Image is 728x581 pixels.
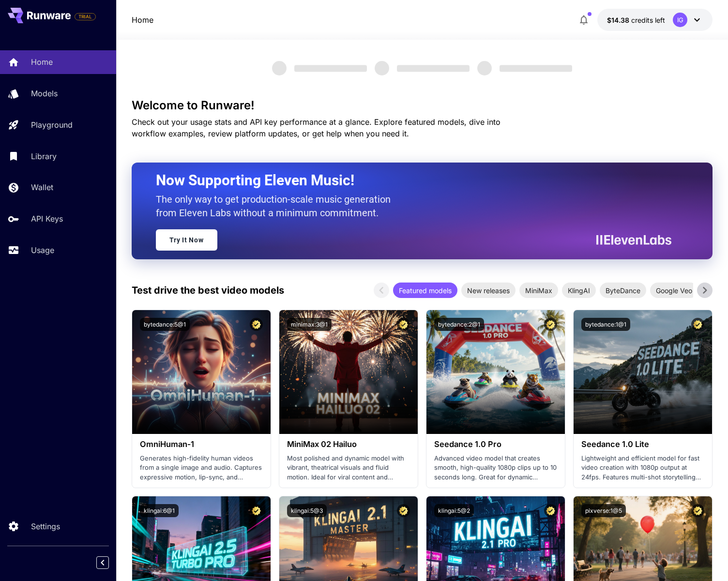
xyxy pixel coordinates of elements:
div: MiniMax [519,283,558,298]
div: Collapse sidebar [104,554,116,571]
div: $14.38326 [607,15,665,25]
p: Home [31,56,53,68]
button: Certified Model – Vetted for best performance and includes a commercial license. [544,318,557,331]
span: Google Veo [650,285,698,296]
p: Most polished and dynamic model with vibrant, theatrical visuals and fluid motion. Ideal for vira... [287,454,410,482]
button: Certified Model – Vetted for best performance and includes a commercial license. [397,318,410,331]
h2: Now Supporting Eleven Music! [156,171,665,190]
div: KlingAI [562,283,596,298]
span: Check out your usage stats and API key performance at a glance. Explore featured models, dive int... [132,117,500,138]
div: Featured models [393,283,457,298]
button: Certified Model – Vetted for best performance and includes a commercial license. [250,504,263,517]
span: KlingAI [562,285,596,296]
p: The only way to get production-scale music generation from Eleven Labs without a minimum commitment. [156,193,398,220]
button: klingai:5@3 [287,504,327,517]
p: Generates high-fidelity human videos from a single image and audio. Captures expressive motion, l... [140,454,263,482]
button: Certified Model – Vetted for best performance and includes a commercial license. [691,318,704,331]
h3: Seedance 1.0 Pro [434,440,557,449]
a: Try It Now [156,229,217,251]
span: New releases [461,285,516,296]
span: $14.38 [607,16,631,24]
span: Add your payment card to enable full platform functionality. [75,11,96,22]
p: Test drive the best video models [132,283,284,298]
button: Certified Model – Vetted for best performance and includes a commercial license. [250,318,263,331]
img: alt [574,310,712,434]
span: MiniMax [519,285,558,296]
span: credits left [631,16,665,24]
p: Lightweight and efficient model for fast video creation with 1080p output at 24fps. Features mult... [581,454,704,482]
h3: MiniMax 02 Hailuo [287,440,410,449]
button: Collapse sidebar [96,556,109,569]
button: bytedance:2@1 [434,318,484,331]
p: Library [31,150,57,162]
nav: breadcrumb [132,14,153,26]
img: alt [132,310,271,434]
p: Advanced video model that creates smooth, high-quality 1080p clips up to 10 seconds long. Great f... [434,454,557,482]
img: alt [279,310,418,434]
button: $14.38326IG [597,9,713,31]
p: API Keys [31,213,63,224]
p: Usage [31,244,54,256]
button: minimax:3@1 [287,318,332,331]
h3: Welcome to Runware! [132,99,713,112]
button: bytedance:1@1 [581,318,630,331]
div: ByteDance [600,283,646,298]
div: Google Veo [650,283,698,298]
span: TRIAL [75,13,95,20]
button: klingai:5@2 [434,504,474,517]
div: New releases [461,283,516,298]
button: bytedance:5@1 [140,318,190,331]
button: pixverse:1@5 [581,504,626,517]
p: Playground [31,119,73,131]
h3: Seedance 1.0 Lite [581,440,704,449]
button: klingai:6@1 [140,504,179,517]
button: Certified Model – Vetted for best performance and includes a commercial license. [691,504,704,517]
span: ByteDance [600,285,646,296]
p: Settings [31,521,60,532]
p: Models [31,88,58,99]
div: IG [673,13,687,27]
span: Featured models [393,285,457,296]
img: alt [426,310,565,434]
a: Home [132,14,153,26]
p: Wallet [31,181,53,193]
button: Certified Model – Vetted for best performance and includes a commercial license. [397,504,410,517]
h3: OmniHuman‑1 [140,440,263,449]
button: Certified Model – Vetted for best performance and includes a commercial license. [544,504,557,517]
